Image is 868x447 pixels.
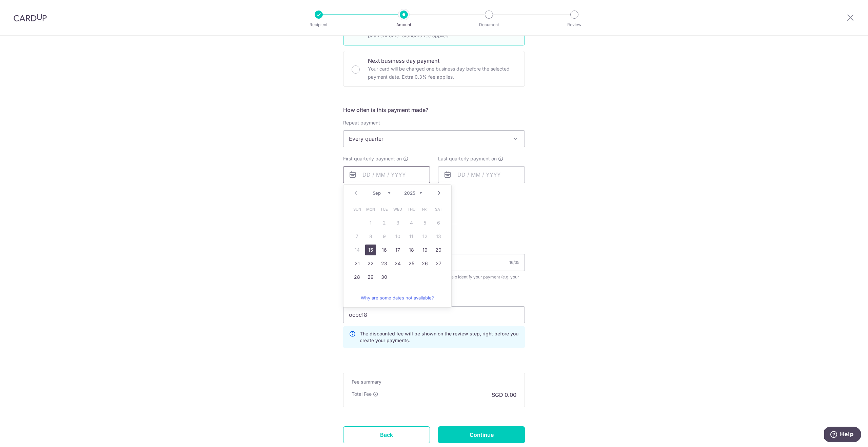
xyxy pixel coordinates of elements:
a: Next [435,189,443,197]
span: Wednesday [392,204,403,215]
span: Every quarter [343,130,525,147]
span: Saturday [433,204,444,215]
span: First quarterly payment on [343,155,402,162]
a: 29 [365,272,376,283]
p: Review [549,21,599,28]
p: SGD 0.00 [492,391,516,399]
iframe: Opens a widget where you can find more information [824,427,861,444]
a: 20 [433,245,444,255]
a: 21 [352,258,362,269]
span: Sunday [352,204,362,215]
a: 15 [365,245,376,255]
a: 30 [379,272,390,283]
p: Recipient [294,21,344,28]
label: Repeat payment [343,119,380,126]
span: Last quarterly payment on [438,155,497,162]
p: Next business day payment [368,57,516,65]
p: Total Fee [352,391,372,397]
a: Back [343,426,430,443]
p: The discounted fee will be shown on the review step, right before you create your payments. [360,330,519,344]
a: 25 [406,258,417,269]
p: Document [464,21,514,28]
span: Friday [419,204,430,215]
input: Continue [438,426,525,443]
input: DD / MM / YYYY [343,166,430,183]
div: 16/35 [509,259,519,266]
span: Monday [365,204,376,215]
h5: How often is this payment made? [343,106,525,114]
p: Amount [379,21,429,28]
a: 22 [365,258,376,269]
a: Why are some dates not available? [352,291,443,305]
a: 23 [379,258,390,269]
a: 16 [379,245,390,255]
a: 18 [406,245,417,255]
h5: Fee summary [352,378,516,385]
a: 28 [352,272,362,283]
span: Tuesday [379,204,390,215]
span: Every quarter [343,131,525,147]
a: 27 [433,258,444,269]
input: DD / MM / YYYY [438,166,525,183]
a: 19 [419,245,430,255]
a: 26 [419,258,430,269]
a: 24 [392,258,403,269]
span: Thursday [406,204,417,215]
img: CardUp [14,14,47,22]
p: Your card will be charged one business day before the selected payment date. Extra 0.3% fee applies. [368,65,516,81]
a: 17 [392,245,403,255]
